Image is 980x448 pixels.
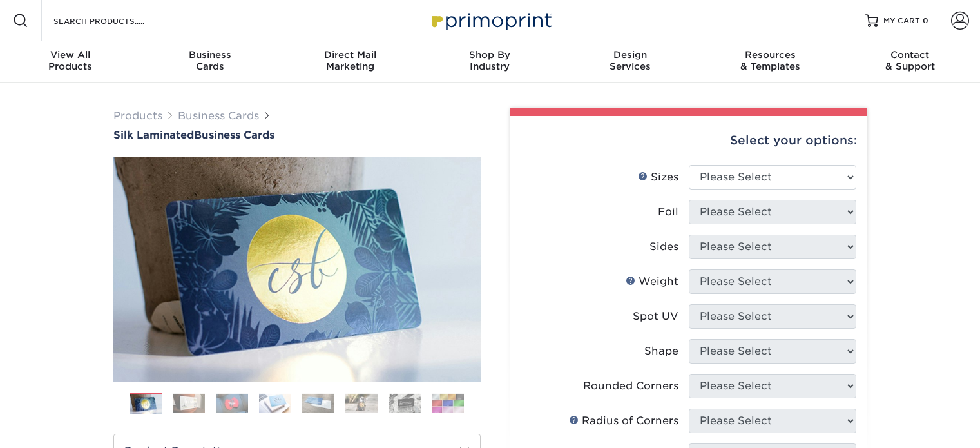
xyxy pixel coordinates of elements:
span: Business [140,49,280,61]
div: Sizes [638,170,678,185]
span: Shop By [420,49,560,61]
img: Business Cards 01 [130,388,162,420]
a: Business Cards [178,110,259,122]
div: Radius of Corners [569,413,678,429]
a: Silk LaminatedBusiness Cards [113,129,481,141]
h1: Business Cards [113,129,481,141]
div: Select your options: [521,116,857,165]
div: & Support [840,49,980,72]
img: Business Cards 07 [389,394,421,413]
a: Contact& Support [840,41,980,83]
a: DesignServices [560,41,700,83]
a: Shop ByIndustry [420,41,560,83]
img: Business Cards 03 [216,394,248,413]
span: 0 [923,16,928,25]
div: Foil [658,204,678,220]
span: Direct Mail [280,49,420,61]
div: Marketing [280,49,420,72]
a: Products [113,110,162,122]
input: SEARCH PRODUCTS..... [52,13,178,28]
span: Contact [840,49,980,61]
span: Silk Laminated [113,129,194,141]
span: Resources [700,49,840,61]
div: Spot UV [633,309,678,324]
div: Sides [649,239,678,255]
div: Cards [140,49,280,72]
a: Resources& Templates [700,41,840,83]
div: & Templates [700,49,840,72]
img: Business Cards 05 [302,394,334,413]
div: Services [560,49,700,72]
span: Design [560,49,700,61]
a: BusinessCards [140,41,280,83]
div: Rounded Corners [583,378,678,394]
div: Weight [626,274,678,289]
div: Industry [420,49,560,72]
img: Primoprint [426,6,555,34]
span: MY CART [883,15,920,26]
img: Business Cards 02 [173,394,205,413]
div: Shape [644,344,678,359]
img: Business Cards 08 [432,394,464,413]
img: Business Cards 06 [345,394,378,413]
img: Business Cards 04 [259,394,291,413]
a: Direct MailMarketing [280,41,420,83]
